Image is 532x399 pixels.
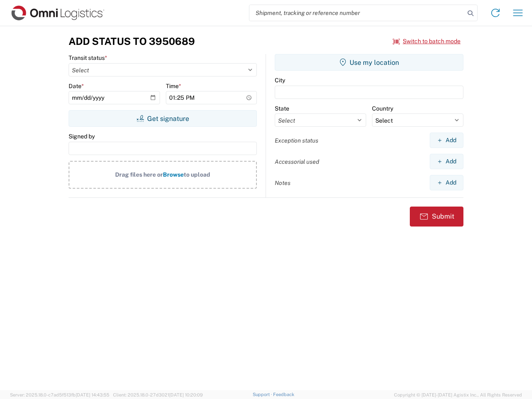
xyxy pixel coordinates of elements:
[69,110,257,127] button: Get signature
[10,392,109,397] span: Server: 2025.18.0-c7ad5f513fb
[163,171,184,178] span: Browse
[69,54,107,62] label: Transit status
[253,392,273,397] a: Support
[275,54,463,71] button: Use my location
[275,179,291,187] label: Notes
[113,392,203,397] span: Client: 2025.18.0-27d3021
[372,105,393,112] label: Country
[169,392,203,397] span: [DATE] 10:20:09
[184,171,210,178] span: to upload
[275,76,285,84] label: City
[430,154,463,169] button: Add
[393,34,461,48] button: Switch to batch mode
[430,133,463,148] button: Add
[275,158,319,165] label: Accessorial used
[410,207,463,227] button: Submit
[249,5,465,21] input: Shipment, tracking or reference number
[69,35,195,47] h3: Add Status to 3950689
[69,133,95,140] label: Signed by
[273,392,294,397] a: Feedback
[69,82,84,90] label: Date
[166,82,181,90] label: Time
[76,392,109,397] span: [DATE] 14:43:55
[275,105,289,112] label: State
[430,175,463,190] button: Add
[275,137,318,144] label: Exception status
[394,391,522,399] span: Copyright © [DATE]-[DATE] Agistix Inc., All Rights Reserved
[115,171,163,178] span: Drag files here or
